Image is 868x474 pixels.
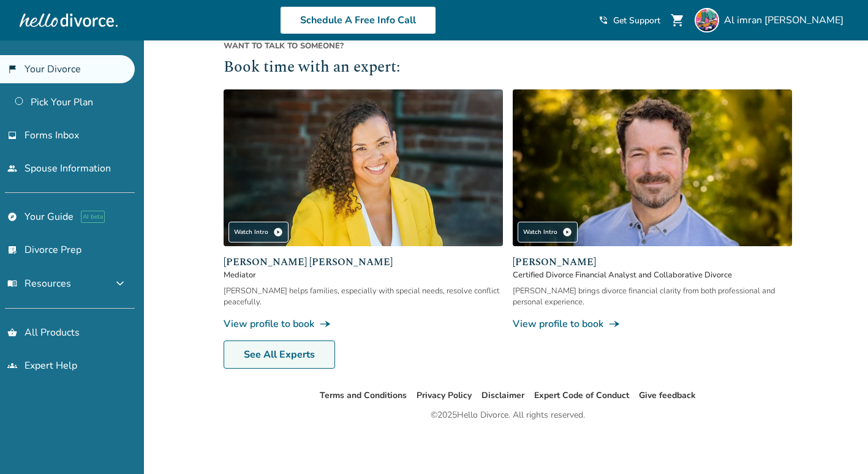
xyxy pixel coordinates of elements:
span: explore [7,212,17,222]
a: View profile to bookline_end_arrow_notch [224,317,503,331]
span: Forms Inbox [25,129,79,142]
span: people [7,164,17,173]
span: groups [7,361,17,371]
span: phone_in_talk [598,15,608,25]
span: expand_more [113,276,127,291]
img: Al Imran Hossain [695,8,719,32]
iframe: Chat Widget [807,415,868,474]
span: flag_2 [7,64,17,74]
span: AI beta [81,211,105,223]
div: [PERSON_NAME] helps families, especially with special needs, resolve conflict peacefully. [224,285,503,307]
span: line_end_arrow_notch [319,318,331,330]
div: [PERSON_NAME] brings divorce financial clarity from both professional and personal experience. [513,285,792,307]
span: play_circle [562,227,572,237]
a: phone_in_talkGet Support [598,15,660,26]
a: Terms and Conditions [320,389,407,401]
a: Expert Code of Conduct [534,389,629,401]
span: inbox [7,130,17,140]
div: © 2025 Hello Divorce. All rights reserved. [431,408,585,423]
span: list_alt_check [7,245,17,255]
span: shopping_basket [7,328,17,337]
a: View profile to bookline_end_arrow_notch [513,317,792,331]
span: [PERSON_NAME] [513,255,792,269]
h2: Book time with an expert: [224,56,792,80]
span: play_circle [273,227,283,237]
span: menu_book [7,279,17,288]
img: John Duffy [513,89,792,247]
span: line_end_arrow_notch [608,318,621,330]
span: Get Support [613,15,660,26]
span: Certified Divorce Financial Analyst and Collaborative Divorce [513,269,792,280]
img: Claudia Brown Coulter [224,89,503,247]
span: Mediator [224,269,503,280]
a: Schedule A Free Info Call [280,6,436,34]
span: shopping_cart [670,13,685,28]
div: Watch Intro [518,222,578,243]
span: Resources [7,277,71,290]
a: Privacy Policy [417,389,472,401]
span: Want to talk to someone? [224,40,792,51]
span: Al imran [PERSON_NAME] [724,13,848,27]
div: Watch Intro [228,222,289,243]
li: Give feedback [639,388,696,403]
span: [PERSON_NAME] [PERSON_NAME] [224,255,503,269]
li: Disclaimer [481,388,524,403]
a: See All Experts [224,340,335,369]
